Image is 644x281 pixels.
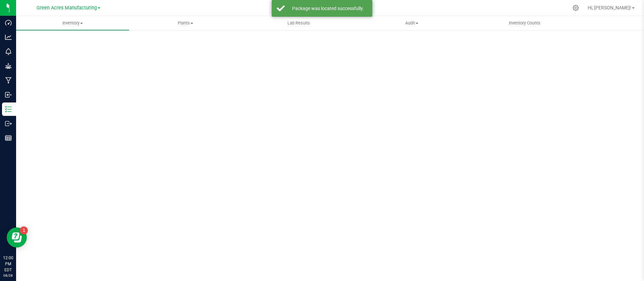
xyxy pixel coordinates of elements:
div: Package was located successfully. [288,5,367,12]
inline-svg: Inventory [5,106,12,113]
inline-svg: Inbound [5,91,12,98]
span: Lab Results [278,20,319,26]
iframe: Resource center [7,227,27,248]
a: Lab Results [242,16,355,30]
span: Inventory Counts [500,20,549,26]
span: Green Acres Manufacturing [37,5,97,11]
inline-svg: Dashboard [5,19,12,26]
span: Inventory [16,20,129,26]
inline-svg: Analytics [5,34,12,41]
inline-svg: Grow [5,63,12,69]
a: Inventory [16,16,129,30]
div: Manage settings [572,5,580,11]
a: Audit [355,16,468,30]
span: Plants [129,20,242,26]
inline-svg: Outbound [5,120,12,127]
p: 08/28 [3,273,13,278]
a: Plants [129,16,242,30]
p: 12:00 PM EDT [3,255,13,273]
inline-svg: Reports [5,135,12,141]
inline-svg: Manufacturing [5,77,12,84]
span: Hi, [PERSON_NAME]! [588,5,631,10]
iframe: Resource center unread badge [20,226,28,234]
span: Audit [356,20,468,26]
inline-svg: Monitoring [5,48,12,55]
a: Inventory Counts [468,16,581,30]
